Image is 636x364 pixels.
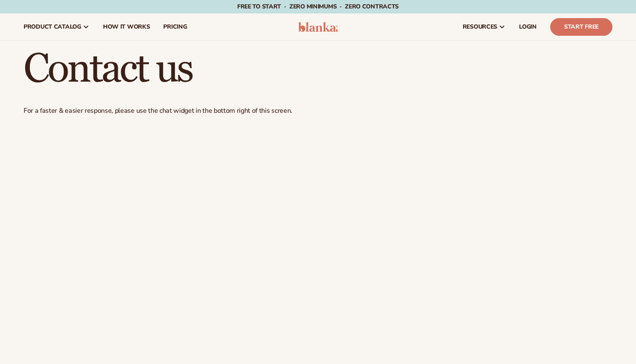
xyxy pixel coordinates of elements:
[96,13,157,40] a: How It Works
[17,13,96,40] a: product catalog
[24,24,81,30] span: product catalog
[519,24,537,30] span: LOGIN
[237,3,399,11] span: Free to start · ZERO minimums · ZERO contracts
[24,106,612,115] p: For a faster & easier response, please use the chat widget in the bottom right of this screen.
[103,24,150,30] span: How It Works
[512,13,543,40] a: LOGIN
[163,24,187,30] span: pricing
[298,22,338,32] img: logo
[156,13,193,40] a: pricing
[463,24,497,30] span: resources
[456,13,512,40] a: resources
[24,49,612,90] h1: Contact us
[550,18,612,36] a: Start Free
[24,122,612,349] iframe: Contact Us Form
